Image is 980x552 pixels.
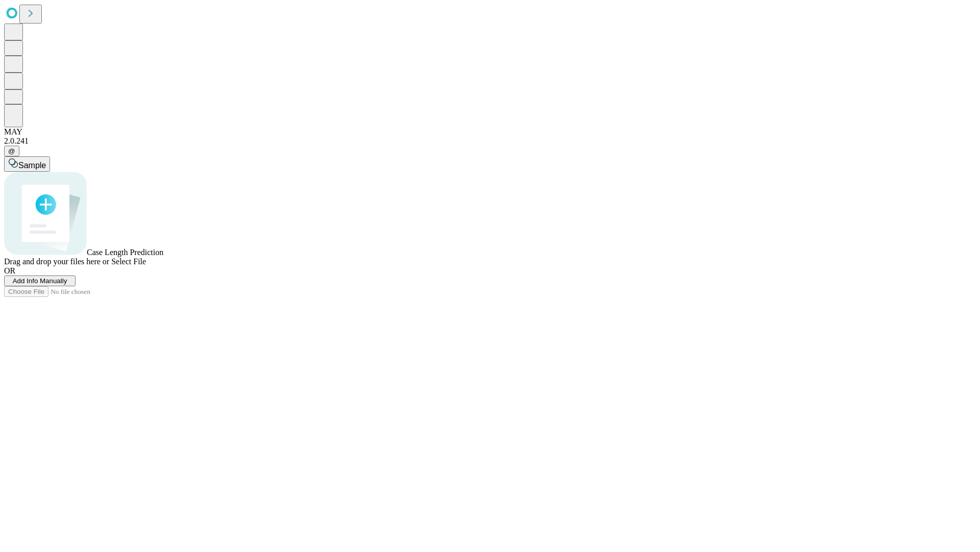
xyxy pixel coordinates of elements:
button: Sample [4,156,50,172]
span: Add Info Manually [13,277,67,285]
span: Select File [111,257,146,266]
div: MAY [4,127,976,136]
span: Sample [18,161,46,170]
button: Add Info Manually [4,275,76,286]
span: Drag and drop your files here or [4,257,109,266]
span: @ [8,147,15,155]
span: OR [4,266,15,275]
button: @ [4,146,19,156]
span: Case Length Prediction [87,248,163,257]
div: 2.0.241 [4,136,976,146]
